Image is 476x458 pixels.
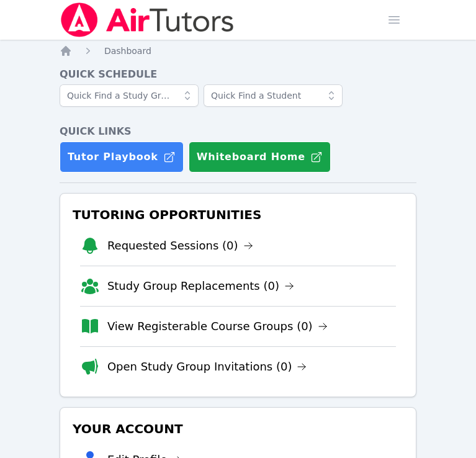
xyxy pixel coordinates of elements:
[107,277,294,295] a: Study Group Replacements (0)
[60,124,416,139] h4: Quick Links
[107,237,253,254] a: Requested Sessions (0)
[60,45,416,57] nav: Breadcrumb
[60,84,199,107] input: Quick Find a Study Group
[60,67,416,82] h4: Quick Schedule
[107,318,328,335] a: View Registerable Course Groups (0)
[70,204,406,226] h3: Tutoring Opportunities
[60,2,235,37] img: Air Tutors
[204,84,343,107] input: Quick Find a Student
[189,141,331,173] button: Whiteboard Home
[104,45,151,57] a: Dashboard
[70,418,406,440] h3: Your Account
[107,358,307,375] a: Open Study Group Invitations (0)
[60,141,184,173] a: Tutor Playbook
[104,46,151,56] span: Dashboard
